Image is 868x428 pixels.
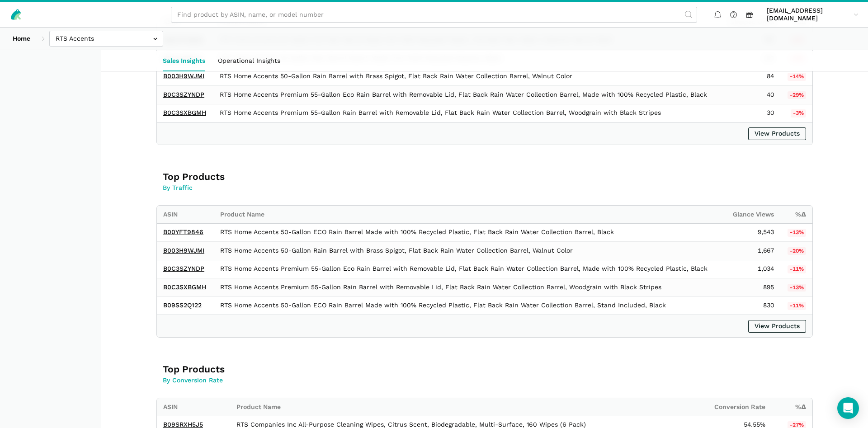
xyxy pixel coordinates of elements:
[725,242,780,260] td: 1,667
[748,320,806,333] a: View Products
[214,296,725,315] td: RTS Home Accents 50-Gallon ECO Rain Barrel Made with 100% Recycled Plastic, Flat Back Rain Water ...
[163,109,206,116] a: B0C3SXBGMH
[788,302,807,310] span: -11%
[163,170,427,183] h3: Top Products
[171,7,697,23] input: Find product by ASIN, name, or model number
[788,284,807,292] span: -13%
[212,50,287,71] a: Operational Insights
[772,398,812,416] th: %Δ
[163,376,427,385] p: By Conversion Rate
[213,67,723,86] td: RTS Home Accents 50-Gallon Rain Barrel with Brass Spigot, Flat Back Rain Water Collection Barrel,...
[214,278,725,297] td: RTS Home Accents Premium 55-Gallon Rain Barrel with Removable Lid, Flat Back Rain Water Collectio...
[214,206,725,223] th: Product Name
[723,86,780,104] td: 40
[214,242,725,260] td: RTS Home Accents 50-Gallon Rain Barrel with Brass Spigot, Flat Back Rain Water Collection Barrel,...
[725,278,780,297] td: 895
[691,398,772,416] th: Conversion Rate
[156,50,212,71] a: Sales Insights
[725,223,780,242] td: 9,543
[788,265,807,273] span: -11%
[788,247,807,255] span: -20%
[788,229,807,237] span: -13%
[163,301,202,309] a: B09SS2Q122
[163,265,204,272] a: B0C3SZYNDP
[764,5,862,24] a: [EMAIL_ADDRESS][DOMAIN_NAME]
[157,206,214,223] th: ASIN
[230,398,691,416] th: Product Name
[767,7,850,23] span: [EMAIL_ADDRESS][DOMAIN_NAME]
[723,104,780,122] td: 30
[725,206,780,223] th: Glance Views
[213,86,723,104] td: RTS Home Accents Premium 55-Gallon Eco Rain Barrel with Removable Lid, Flat Back Rain Water Colle...
[163,421,203,428] a: B09SRXH5J5
[780,206,812,223] th: %Δ
[788,73,807,81] span: -14%
[214,260,725,278] td: RTS Home Accents Premium 55-Gallon Eco Rain Barrel with Removable Lid, Flat Back Rain Water Colle...
[725,296,780,315] td: 830
[163,363,427,376] h3: Top Products
[213,104,723,122] td: RTS Home Accents Premium 55-Gallon Rain Barrel with Removable Lid, Flat Back Rain Water Collectio...
[788,91,807,99] span: -29%
[723,67,780,86] td: 84
[157,398,230,416] th: ASIN
[163,283,206,291] a: B0C3SXBGMH
[791,109,807,118] span: -3%
[6,31,37,47] a: Home
[163,72,204,80] a: B003H9WJMI
[163,183,427,193] p: By Traffic
[163,228,203,235] a: B00YFT9846
[725,260,780,278] td: 1,034
[214,223,725,242] td: RTS Home Accents 50-Gallon ECO Rain Barrel Made with 100% Recycled Plastic, Flat Back Rain Water ...
[163,91,204,98] a: B0C3SZYNDP
[748,127,806,140] a: View Products
[163,247,204,254] a: B003H9WJMI
[49,31,163,47] input: RTS Accents
[837,397,859,419] div: Open Intercom Messenger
